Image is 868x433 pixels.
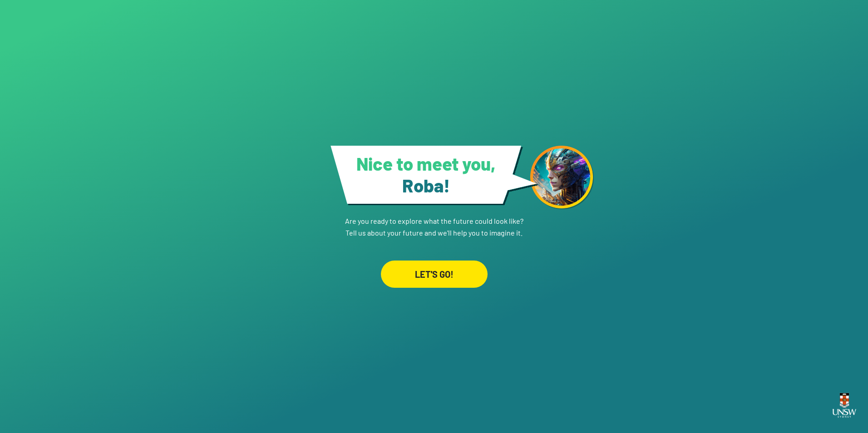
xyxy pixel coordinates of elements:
[402,174,450,196] span: Roba !
[530,146,594,209] img: android
[381,239,488,288] a: LET'S GO!
[342,153,510,196] h1: Nice to meet you,
[345,205,523,239] p: Are you ready to explore what the future could look like? Tell us about your future and we'll hel...
[381,261,488,288] div: LET'S GO!
[829,388,860,423] img: UNSW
